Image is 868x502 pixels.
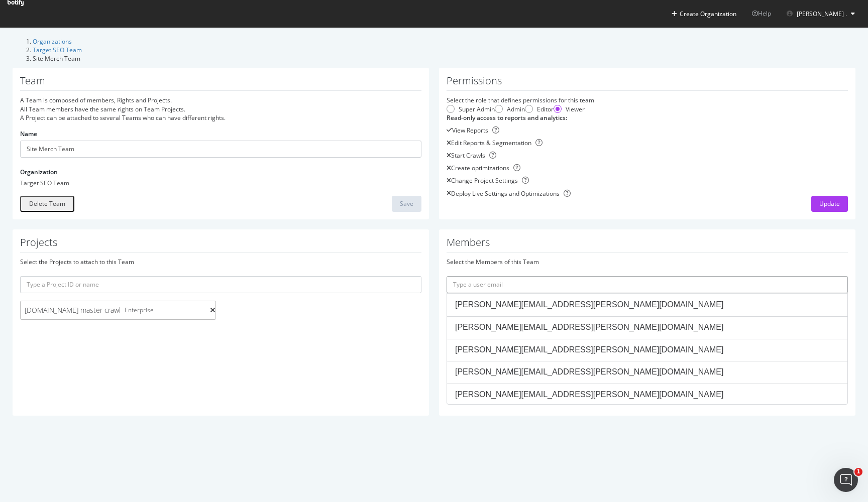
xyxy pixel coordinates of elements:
h1: Team [20,75,421,91]
div: Save [400,199,413,208]
div: [PERSON_NAME][EMAIL_ADDRESS][PERSON_NAME][DOMAIN_NAME] [455,344,839,356]
div: Deploy Live Settings and Optimizations [451,189,560,198]
div: Viewer [566,105,585,113]
h1: Projects [20,237,421,253]
button: Update [811,196,848,212]
div: [DOMAIN_NAME] master crawl [25,305,206,315]
a: Target SEO Team [33,46,82,54]
div: Admin [495,105,525,113]
div: Select the Members of this Team [447,258,848,266]
div: Create optimizations [451,164,509,172]
div: Update [819,199,840,208]
span: Balajee . [797,10,847,18]
h1: Permissions [447,75,848,91]
div: [PERSON_NAME][EMAIL_ADDRESS][PERSON_NAME][DOMAIN_NAME] [455,322,839,333]
button: [PERSON_NAME] . [779,6,863,22]
h1: Members [447,237,848,253]
span: Site Merch Team [33,54,80,63]
iframe: Intercom live chat [834,468,858,492]
div: Viewer [554,105,585,113]
div: Admin [507,105,525,113]
div: [PERSON_NAME][EMAIL_ADDRESS][PERSON_NAME][DOMAIN_NAME] [455,299,839,311]
button: Delete Team [20,196,74,212]
ol: breadcrumbs [13,37,855,63]
div: Delete Team [29,200,65,207]
div: [PERSON_NAME][EMAIL_ADDRESS][PERSON_NAME][DOMAIN_NAME] [455,389,839,401]
a: Organizations [33,37,72,46]
span: Enterprise [125,306,154,314]
button: Save [392,196,421,212]
label: Organization [20,168,58,176]
div: Editor [537,105,554,113]
input: Name [20,141,421,158]
div: View Reports [452,126,488,135]
span: 1 [854,468,862,476]
div: brand label [125,307,154,313]
button: Create Organization [671,9,737,19]
div: Start Crawls [451,151,485,160]
input: Type a user email [447,276,848,293]
div: Target SEO Team [20,179,421,187]
div: Super Admin [459,105,495,113]
div: A Team is composed of members, Rights and Projects. All Team members have the same rights on Team... [20,96,421,121]
div: [PERSON_NAME][EMAIL_ADDRESS][PERSON_NAME][DOMAIN_NAME] [455,366,839,378]
label: Name [20,130,37,138]
span: Help [752,9,771,18]
div: Editor [525,105,554,113]
input: Type a Project ID or name [20,276,421,293]
div: Select the role that defines permissions for this team [447,96,848,104]
div: Change Project Settings [451,176,518,185]
div: Read-only access to reports and analytics : [447,113,848,122]
div: Edit Reports & Segmentation [451,139,531,147]
div: Select the Projects to attach to this Team [20,258,421,266]
div: Super Admin [447,105,495,113]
